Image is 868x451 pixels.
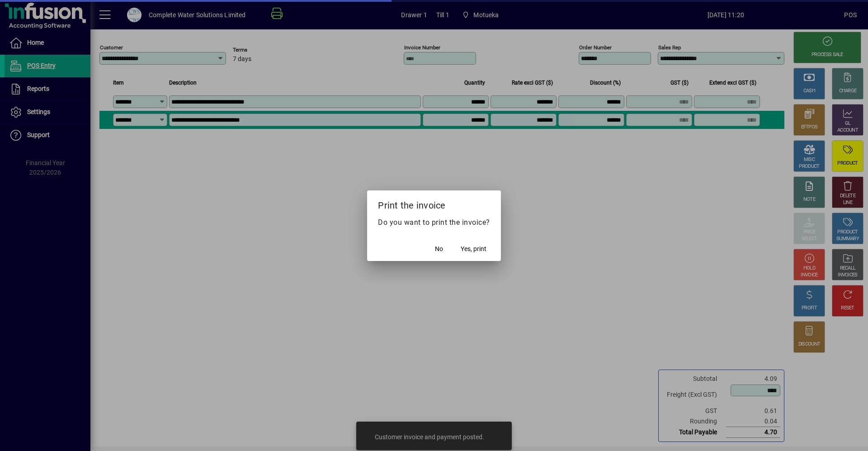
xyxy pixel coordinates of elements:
[378,217,490,228] p: Do you want to print the invoice?
[457,241,490,257] button: Yes, print
[461,244,486,254] span: Yes, print
[367,190,501,217] h2: Print the invoice
[425,241,453,257] button: No
[435,244,443,254] span: No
